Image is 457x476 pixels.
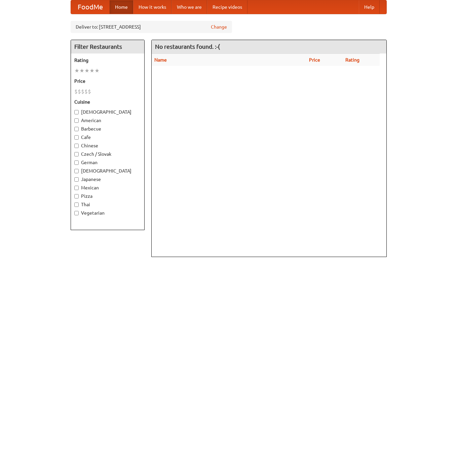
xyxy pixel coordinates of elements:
[74,152,79,156] input: Czech / Slovak
[74,194,79,198] input: Pizza
[74,177,79,182] input: Japanese
[81,88,84,95] li: $
[110,0,133,14] a: Home
[74,193,141,199] label: Pizza
[84,88,88,95] li: $
[74,88,78,95] li: $
[154,57,167,63] a: Name
[74,67,79,74] li: ★
[207,0,247,14] a: Recipe videos
[74,125,141,132] label: Barbecue
[74,127,79,131] input: Barbecue
[74,210,141,216] label: Vegetarian
[74,78,141,84] h5: Price
[79,67,84,74] li: ★
[74,117,141,124] label: American
[74,184,141,191] label: Mexican
[74,118,79,123] input: American
[74,109,141,115] label: [DEMOGRAPHIC_DATA]
[211,24,227,30] a: Change
[74,134,141,141] label: Cafe
[71,40,144,53] h4: Filter Restaurants
[74,151,141,157] label: Czech / Slovak
[74,110,79,114] input: [DEMOGRAPHIC_DATA]
[74,135,79,140] input: Cafe
[71,21,232,33] div: Deliver to: [STREET_ADDRESS]
[74,57,141,64] h5: Rating
[359,0,380,14] a: Help
[74,201,141,208] label: Thai
[94,67,100,74] li: ★
[133,0,172,14] a: How it works
[74,203,79,207] input: Thai
[84,67,89,74] li: ★
[74,186,79,190] input: Mexican
[172,0,207,14] a: Who we are
[88,88,91,95] li: $
[89,67,94,74] li: ★
[74,176,141,183] label: Japanese
[74,142,141,149] label: Chinese
[74,168,141,174] label: [DEMOGRAPHIC_DATA]
[71,0,110,14] a: FoodMe
[74,211,79,215] input: Vegetarian
[345,57,359,63] a: Rating
[155,43,220,50] ng-pluralize: No restaurants found. :-(
[309,57,320,63] a: Price
[74,159,141,166] label: German
[74,169,79,173] input: [DEMOGRAPHIC_DATA]
[74,160,79,165] input: German
[74,99,141,105] h5: Cuisine
[78,88,81,95] li: $
[74,144,79,148] input: Chinese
